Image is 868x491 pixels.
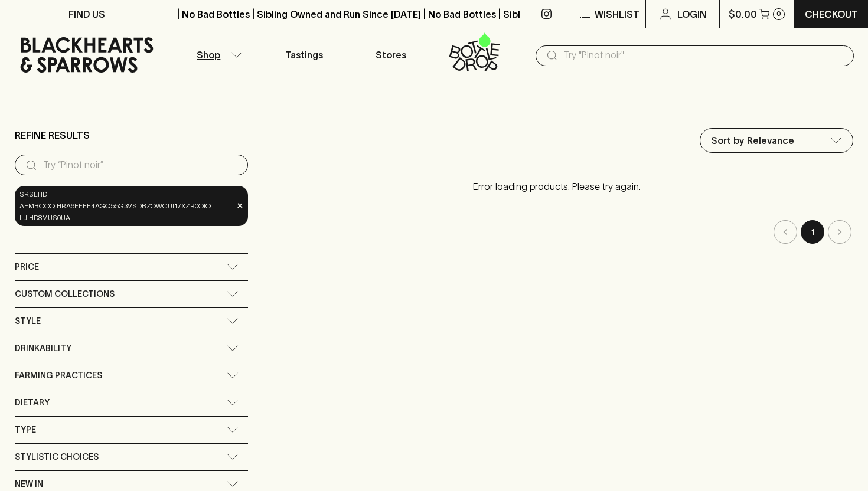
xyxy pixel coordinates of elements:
[15,128,90,142] p: Refine Results
[15,281,248,307] div: Custom Collections
[376,48,406,62] p: Stores
[68,7,105,21] p: FIND US
[711,133,794,148] p: Sort by Relevance
[15,254,248,280] div: Price
[595,7,639,21] p: Wishlist
[729,7,757,21] p: $0.00
[15,308,248,335] div: Style
[15,341,71,356] span: Drinkability
[776,11,781,17] p: 0
[15,368,102,383] span: Farming Practices
[285,48,323,62] p: Tastings
[564,46,844,65] input: Try "Pinot noir"
[348,28,435,81] a: Stores
[15,444,248,470] div: Stylistic Choices
[15,335,248,362] div: Drinkability
[174,28,261,81] button: Shop
[15,260,39,274] span: Price
[15,417,248,443] div: Type
[261,28,348,81] a: Tastings
[15,423,36,437] span: Type
[801,220,824,244] button: page 1
[15,450,99,464] span: Stylistic Choices
[19,188,233,224] span: srsltid: AfmBOoqihra6fFEE4agq55g3VSdbzowcUi17XzR0OiO-lJIHd8muS0UA
[197,48,220,62] p: Shop
[43,156,239,175] input: Try “Pinot noir”
[237,199,244,212] span: ×
[15,389,248,416] div: Dietary
[805,7,858,21] p: Checkout
[677,7,707,21] p: Login
[260,220,853,244] nav: pagination navigation
[700,129,853,152] div: Sort by Relevance
[260,168,853,205] p: Error loading products. Please try again.
[15,362,248,389] div: Farming Practices
[15,287,115,302] span: Custom Collections
[15,314,41,329] span: Style
[15,395,50,410] span: Dietary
